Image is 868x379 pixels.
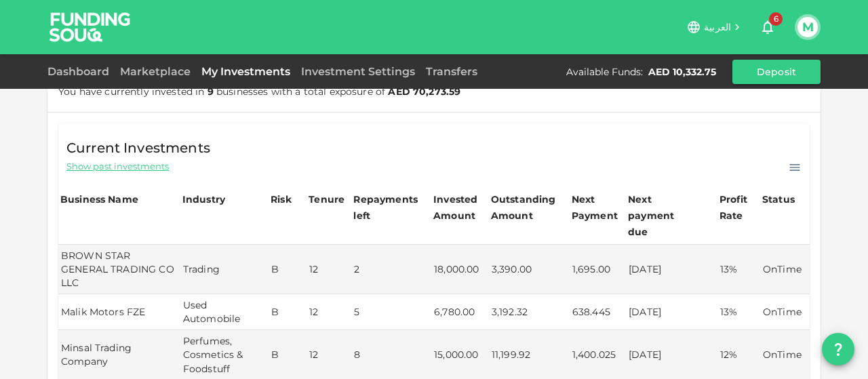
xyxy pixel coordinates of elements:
td: Trading [180,245,269,294]
strong: AED 70,273.59 [388,85,460,98]
td: 13% [717,245,760,294]
div: Risk [271,191,298,207]
div: Profit Rate [719,191,758,224]
td: 5 [351,294,431,330]
div: Invested Amount [433,191,487,224]
div: Status [762,191,796,207]
button: question [822,333,854,365]
td: 1,695.00 [570,245,626,294]
div: Repayments left [353,191,421,224]
td: Used Automobile [180,294,269,330]
span: Show past investments [66,160,169,173]
td: B [269,294,307,330]
div: Next payment due [628,191,696,240]
td: 12 [307,294,351,330]
a: My Investments [196,65,296,78]
div: Available Funds : [566,65,643,79]
div: Business Name [60,191,138,207]
div: Outstanding Amount [491,191,559,224]
td: 3,390.00 [489,245,570,294]
td: OnTime [760,245,810,294]
span: العربية [704,21,731,33]
td: B [269,245,307,294]
div: Next Payment [572,191,624,224]
td: BROWN STAR GENERAL TRADING CO LLC [58,245,180,294]
td: 2 [351,245,431,294]
a: Marketplace [115,65,196,78]
td: 6,780.00 [431,294,489,330]
button: Deposit [732,60,821,84]
td: OnTime [760,294,810,330]
a: Dashboard [47,65,115,78]
a: Investment Settings [296,65,420,78]
div: AED 10,332.75 [648,65,716,79]
td: Malik Motors FZE [58,294,180,330]
button: M [797,17,818,37]
div: Tenure [309,191,344,207]
td: 13% [717,294,760,330]
td: [DATE] [626,294,717,330]
td: 18,000.00 [431,245,489,294]
button: 6 [754,14,781,41]
td: 12 [307,245,351,294]
div: Industry [182,191,225,207]
strong: 9 [208,85,214,98]
td: 638.445 [570,294,626,330]
a: Transfers [420,65,483,78]
span: Current Investments [66,137,210,159]
td: [DATE] [626,245,717,294]
span: 6 [769,12,783,26]
td: 3,192.32 [489,294,570,330]
span: You have currently invested in businesses with a total exposure of [58,85,460,98]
